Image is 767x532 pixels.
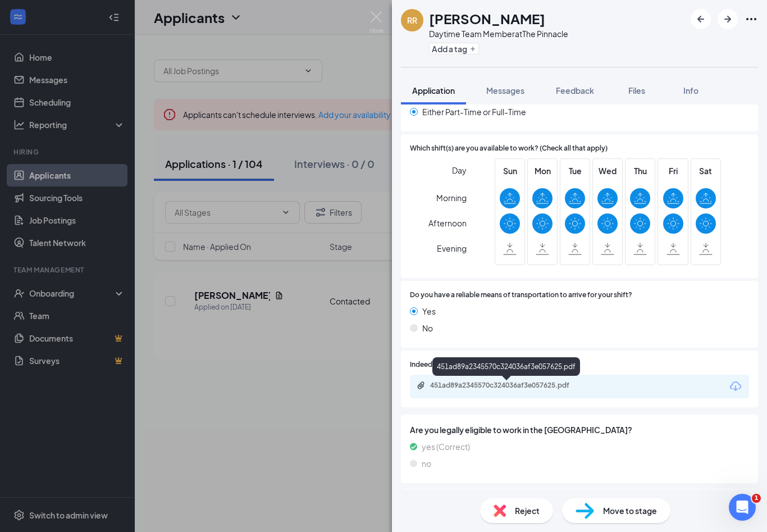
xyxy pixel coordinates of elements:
[429,28,568,39] div: Daytime Team Member at The Pinnacle
[630,165,650,177] span: Thu
[486,85,524,96] span: Messages
[721,12,734,26] svg: ArrowRight
[718,9,738,29] button: ArrowRight
[628,85,645,96] span: Files
[429,43,479,54] button: PlusAdd a tag
[729,380,742,393] svg: Download
[683,85,698,96] span: Info
[532,165,553,177] span: Mon
[410,360,459,370] span: Indeed Resume
[422,322,433,334] span: No
[432,357,580,376] div: 451ad89a2345570c324036af3e057625.pdf
[663,165,683,177] span: Fri
[745,12,758,26] svg: Ellipses
[691,9,711,29] button: ArrowLeftNew
[603,504,657,517] span: Move to stage
[752,494,761,503] span: 1
[422,106,526,118] span: Either Part-Time or Full-Time
[417,381,426,390] svg: Paperclip
[556,85,594,96] span: Feedback
[500,165,520,177] span: Sun
[422,457,431,470] span: no
[422,440,470,453] span: yes (Correct)
[437,238,467,258] span: Evening
[436,188,467,208] span: Morning
[696,165,716,177] span: Sat
[597,165,618,177] span: Wed
[729,494,756,521] iframe: Intercom live chat
[694,12,707,26] svg: ArrowLeftNew
[407,15,417,26] div: RR
[417,381,599,392] a: Paperclip451ad89a2345570c324036af3e057625.pdf
[428,213,467,233] span: Afternoon
[430,381,587,390] div: 451ad89a2345570c324036af3e057625.pdf
[412,85,455,96] span: Application
[422,305,436,317] span: Yes
[410,424,749,436] span: Are you legally eligible to work in the [GEOGRAPHIC_DATA]?
[565,165,585,177] span: Tue
[429,9,545,28] h1: [PERSON_NAME]
[410,143,608,154] span: Which shift(s) are you available to work? (Check all that apply)
[469,46,476,52] svg: Plus
[515,504,540,517] span: Reject
[452,164,467,176] span: Day
[410,290,632,301] span: Do you have a reliable means of transportation to arrive for your shift?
